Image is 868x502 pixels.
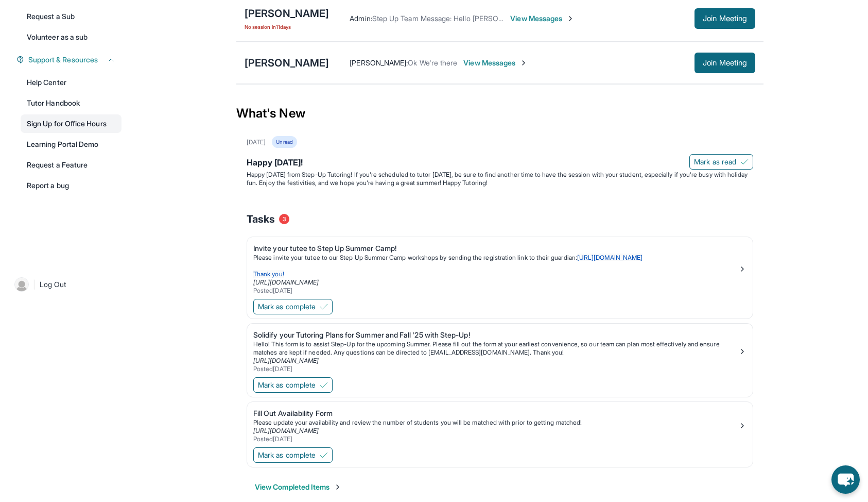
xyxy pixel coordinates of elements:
[320,451,328,459] img: Mark as complete
[21,94,121,112] a: Tutor Handbook
[519,59,528,67] img: Chevron-Right
[253,340,738,357] p: Hello! This form is to assist Step-Up for the upcoming Summer. Please fill out the form at your e...
[21,156,121,174] a: Request a Feature
[463,58,528,68] span: View Messages
[247,402,753,445] a: Fill Out Availability FormPlease update your availability and review the number of students you w...
[245,56,329,70] div: [PERSON_NAME]
[40,279,66,290] span: Log Out
[577,254,643,261] a: [URL][DOMAIN_NAME]
[247,324,753,375] a: Solidify your Tutoring Plans for Summer and Fall '25 with Step-Up!Hello! This form is to assist S...
[253,254,738,262] p: Please invite your tutee to our Step Up Summer Camp workshops by sending the registration link to...
[255,482,342,492] button: View Completed Items
[689,154,753,170] button: Mark as read
[279,214,289,224] span: 3
[21,28,121,46] a: Volunteer as a sub
[253,447,333,463] button: Mark as complete
[272,136,297,148] div: Unread
[253,365,738,373] div: Posted [DATE]
[253,270,284,278] span: Thank you!
[247,156,753,171] div: Happy [DATE]!
[247,171,753,187] p: Happy [DATE] from Step-Up Tutoring! If you're scheduled to tutor [DATE], be sure to find another ...
[245,6,329,21] div: [PERSON_NAME]
[831,465,860,494] button: chat-button
[566,14,575,23] img: Chevron-Right
[247,138,266,146] div: [DATE]
[253,287,738,295] div: Posted [DATE]
[320,303,328,311] img: Mark as complete
[236,91,763,136] div: What's New
[510,13,575,24] span: View Messages
[253,299,333,314] button: Mark as complete
[320,381,328,389] img: Mark as complete
[253,357,319,364] a: [URL][DOMAIN_NAME]
[247,237,753,297] a: Invite your tutee to Step Up Summer Camp!Please invite your tutee to our Step Up Summer Camp work...
[21,114,121,133] a: Sign Up for Office Hours
[253,278,319,286] a: [URL][DOMAIN_NAME]
[350,14,372,23] span: Admin :
[350,58,408,67] span: [PERSON_NAME] :
[24,55,115,65] button: Support & Resources
[253,377,333,393] button: Mark as complete
[245,23,329,31] span: No session in 11 days
[253,419,738,427] div: Please update your availability and review the number of students you will be matched with prior ...
[21,176,121,195] a: Report a bug
[703,15,747,22] span: Join Meeting
[14,277,29,292] img: user-img
[703,60,747,66] span: Join Meeting
[258,302,316,312] span: Mark as complete
[253,330,738,340] div: Solidify your Tutoring Plans for Summer and Fall '25 with Step-Up!
[694,157,736,167] span: Mark as read
[10,273,121,296] a: |Log Out
[253,243,738,254] div: Invite your tutee to Step Up Summer Camp!
[247,212,275,226] span: Tasks
[695,8,755,29] button: Join Meeting
[28,55,98,65] span: Support & Resources
[21,135,121,154] a: Learning Portal Demo
[253,427,319,434] a: [URL][DOMAIN_NAME]
[21,73,121,92] a: Help Center
[740,158,749,166] img: Mark as read
[253,435,738,443] div: Posted [DATE]
[33,278,36,291] span: |
[695,53,755,73] button: Join Meeting
[253,408,738,419] div: Fill Out Availability Form
[408,58,457,67] span: Ok We're there
[21,7,121,26] a: Request a Sub
[258,450,316,460] span: Mark as complete
[258,380,316,390] span: Mark as complete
